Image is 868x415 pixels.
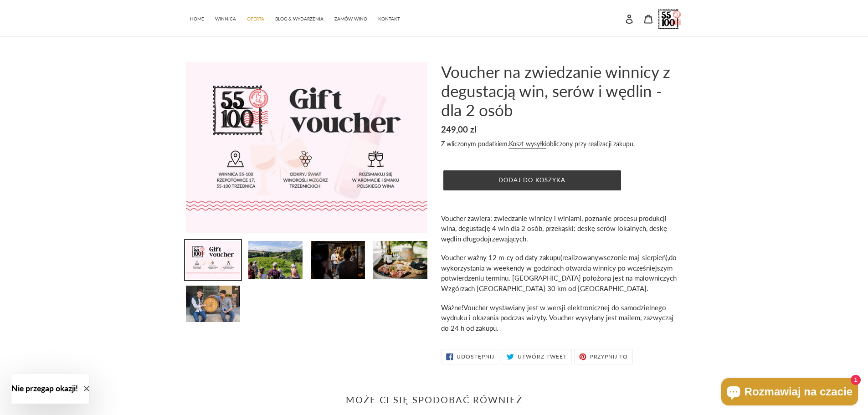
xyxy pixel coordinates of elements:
[247,16,264,22] span: OFERTA
[441,139,683,149] div: Z wliczonym podatkiem. obliczony przy realizacji zakupu.
[247,240,303,280] img: Załaduj obraz do przeglądarki galerii, Voucher na zwiedzanie winnicy z degustacją win, serów i wę...
[242,11,269,25] a: OFERTA
[334,16,367,22] span: ZAMÓW WINO
[185,285,241,323] img: Załaduj obraz do przeglądarki galerii, Voucher na zwiedzanie winnicy z degustacją win, serów i wę...
[441,62,683,119] h1: Voucher na zwiedzanie winnicy z degustacją win, serów i wędlin - dla 2 osób
[590,354,628,359] span: Przypnij to
[443,170,621,190] button: Dodaj do koszyka
[457,354,494,359] span: Udostępnij
[498,176,565,184] span: Dodaj do koszyka
[441,252,683,293] p: sezonie maj-sierpień),
[441,124,477,134] span: 249,00 zl
[372,240,428,280] img: Załaduj obraz do przeglądarki galerii, Voucher na zwiedzanie winnicy z degustacją win, serów i wę...
[598,253,604,261] span: w
[441,253,677,292] span: do wykorzystania w weekendy w godzinach otwarcia winnicy po wcześniejszym potwierdzeniu terminu. ...
[719,378,861,408] inbox-online-store-chat: Czat w sklepie online Shopify
[275,16,324,22] span: BLOG & WYDARZENIA
[211,11,241,25] a: WINNICA
[441,303,673,332] span: Voucher wystawiany jest w wersji elektronicznej do samodzielnego wydruku i okazania podczas wizyt...
[186,394,683,405] h2: Może Ci się spodobać również
[441,213,683,244] p: Voucher zawiera: zwiedzanie winnicy i winiarni, poznanie procesu produkcji wina, degustację 4 win...
[441,303,463,312] span: Ważne!
[330,11,372,25] a: ZAMÓW WINO
[310,240,366,280] img: Załaduj obraz do przeglądarki galerii, Voucher na zwiedzanie winnicy z degustacją win, serów i wę...
[518,354,567,359] span: Utwórz tweet
[374,11,405,25] a: KONTAKT
[185,240,241,280] img: Załaduj obraz do przeglądarki galerii, Voucher na zwiedzanie winnicy z degustacją win, serów i wę...
[441,253,560,261] span: Voucher ważny 12 m-cy od daty zakupu
[509,140,546,149] a: Koszt wysyłki
[560,253,598,261] span: (realizowany
[185,11,209,25] a: HOME
[190,16,204,22] span: HOME
[215,16,236,22] span: WINNICA
[378,16,400,22] span: KONTAKT
[271,11,328,25] a: BLOG & WYDARZENIA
